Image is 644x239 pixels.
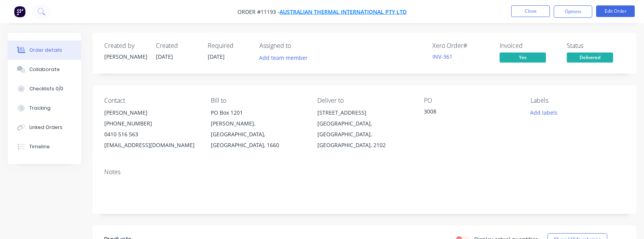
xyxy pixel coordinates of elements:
[554,5,592,18] button: Options
[317,107,412,151] div: [STREET_ADDRESS][GEOGRAPHIC_DATA], [GEOGRAPHIC_DATA], [GEOGRAPHIC_DATA], 2102
[104,118,198,129] div: [PHONE_NUMBER]
[156,42,198,49] div: Created
[208,53,225,60] span: [DATE]
[208,42,250,49] div: Required
[104,97,198,104] div: Contact
[526,107,562,118] button: Add labels
[104,53,147,61] div: [PERSON_NAME]
[432,42,490,49] div: Xero Order #
[104,168,625,176] div: Notes
[500,53,546,62] span: Yes
[8,98,81,118] button: Tracking
[156,53,173,60] span: [DATE]
[8,41,81,60] button: Order details
[317,97,412,104] div: Deliver to
[317,107,412,118] div: [STREET_ADDRESS]
[211,97,305,104] div: Bill to
[104,140,198,151] div: [EMAIL_ADDRESS][DOMAIN_NAME]
[424,107,518,118] div: 3008
[29,85,63,92] div: Checklists 0/0
[259,42,337,49] div: Assigned to
[511,5,550,17] button: Close
[104,107,198,151] div: [PERSON_NAME][PHONE_NUMBER]0410 516 563[EMAIL_ADDRESS][DOMAIN_NAME]
[567,42,625,49] div: Status
[317,118,412,151] div: [GEOGRAPHIC_DATA], [GEOGRAPHIC_DATA], [GEOGRAPHIC_DATA], 2102
[29,105,51,112] div: Tracking
[104,107,198,118] div: [PERSON_NAME]
[424,97,518,104] div: PO
[596,5,635,17] button: Edit Order
[104,129,198,140] div: 0410 516 563
[500,42,558,49] div: Invoiced
[29,47,62,54] div: Order details
[29,66,60,73] div: Collaborate
[259,53,312,63] button: Add team member
[104,42,147,49] div: Created by
[432,53,452,60] a: INV-361
[567,53,613,64] button: Delivered
[29,124,63,131] div: Linked Orders
[237,8,280,15] span: Order #11193 -
[211,118,305,151] div: [PERSON_NAME], [GEOGRAPHIC_DATA], [GEOGRAPHIC_DATA], 1660
[211,107,305,118] div: PO Box 1201
[29,143,50,150] div: Timeline
[8,118,81,137] button: Linked Orders
[14,6,25,17] img: Factory
[255,53,312,63] button: Add team member
[8,137,81,156] button: Timeline
[530,97,625,104] div: Labels
[567,53,613,62] span: Delivered
[8,60,81,79] button: Collaborate
[211,107,305,151] div: PO Box 1201[PERSON_NAME], [GEOGRAPHIC_DATA], [GEOGRAPHIC_DATA], 1660
[280,8,407,15] a: Australian Thermal International Pty Ltd
[8,79,81,98] button: Checklists 0/0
